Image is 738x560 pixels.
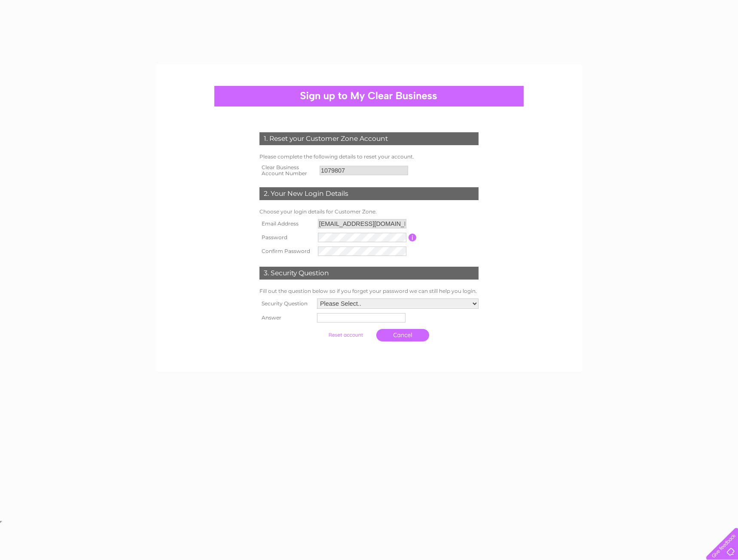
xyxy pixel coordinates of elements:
td: Choose your login details for Customer Zone. [257,207,481,217]
div: 1. Reset your Customer Zone Account [259,132,479,145]
div: 2. Your New Login Details [259,187,479,200]
input: Information [409,234,417,241]
td: Please complete the following details to reset your account. [257,152,481,162]
div: 3. Security Question [259,267,479,280]
th: Answer [257,311,315,325]
th: Confirm Password [257,244,316,258]
input: Submit [319,329,372,341]
th: Password [257,231,316,244]
th: Security Question [257,296,315,311]
th: Email Address [257,217,316,231]
th: Clear Business Account Number [257,162,317,179]
a: Cancel [376,329,429,341]
td: Fill out the question below so if you forget your password we can still help you login. [257,286,481,296]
